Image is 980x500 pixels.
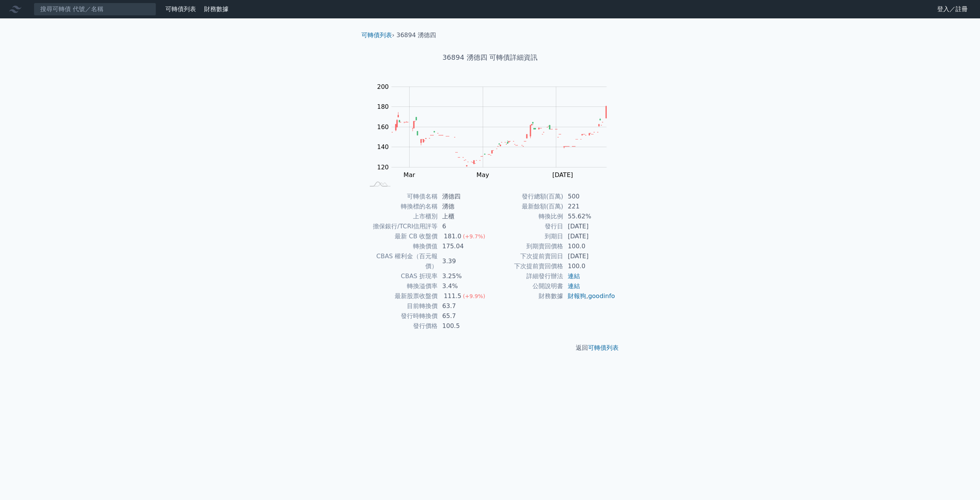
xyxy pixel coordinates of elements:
td: 詳細發行辦法 [490,271,563,281]
tspan: Mar [403,171,415,179]
tspan: 140 [377,143,389,151]
a: 可轉債列表 [165,5,196,13]
td: 轉換比例 [490,211,563,221]
td: 下次提前賣回價格 [490,261,563,271]
p: 返回 [355,343,625,352]
td: 221 [563,202,616,211]
td: 發行時轉換價 [364,311,438,321]
td: 55.62% [563,211,616,221]
td: 可轉債名稱 [364,192,438,202]
td: CBAS 權利金（百元報價） [364,251,438,271]
td: 3.39 [438,251,490,271]
td: 湧德四 [438,192,490,202]
td: 擔保銀行/TCRI信用評等 [364,221,438,231]
td: 目前轉換價 [364,301,438,311]
td: 最新餘額(百萬) [490,202,563,211]
a: 連結 [568,282,580,290]
td: 175.04 [438,241,490,251]
li: › [361,31,394,40]
td: 下次提前賣回日 [490,251,563,261]
input: 搜尋可轉債 代號／名稱 [34,3,156,16]
td: 6 [438,221,490,231]
td: 100.0 [563,241,616,251]
tspan: 180 [377,103,389,110]
h1: 36894 湧德四 可轉債詳細資訊 [355,52,625,63]
tspan: 200 [377,83,389,90]
g: Chart [373,83,618,179]
tspan: 120 [377,164,389,171]
span: (+9.7%) [463,233,485,239]
td: 上市櫃別 [364,211,438,221]
td: 65.7 [438,311,490,321]
td: 3.4% [438,281,490,291]
a: 可轉債列表 [361,31,392,39]
td: 100.5 [438,321,490,331]
li: 36894 湧德四 [397,31,436,40]
g: Series [392,106,606,166]
a: 登入／註冊 [931,3,974,15]
tspan: May [477,171,489,179]
td: [DATE] [563,251,616,261]
td: 500 [563,192,616,202]
td: 最新 CB 收盤價 [364,231,438,241]
td: 到期賣回價格 [490,241,563,251]
td: [DATE] [563,231,616,241]
td: 發行日 [490,221,563,231]
td: 到期日 [490,231,563,241]
td: 發行總額(百萬) [490,192,563,202]
td: 最新股票收盤價 [364,291,438,301]
div: 181.0 [442,231,463,241]
td: 轉換標的名稱 [364,202,438,211]
td: 轉換價值 [364,241,438,251]
tspan: [DATE] [552,171,573,179]
td: 發行價格 [364,321,438,331]
a: 連結 [568,272,580,280]
td: 63.7 [438,301,490,311]
td: 轉換溢價率 [364,281,438,291]
td: 湧德 [438,202,490,211]
span: (+9.9%) [463,293,485,299]
td: 公開說明書 [490,281,563,291]
div: 111.5 [442,291,463,301]
a: 財務數據 [204,5,229,13]
td: [DATE] [563,221,616,231]
tspan: 160 [377,123,389,131]
a: 可轉債列表 [588,344,619,351]
a: 財報狗 [568,292,586,300]
td: 100.0 [563,261,616,271]
td: 3.25% [438,271,490,281]
td: 上櫃 [438,211,490,221]
td: CBAS 折現率 [364,271,438,281]
a: goodinfo [588,292,615,300]
td: , [563,291,616,301]
td: 財務數據 [490,291,563,301]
